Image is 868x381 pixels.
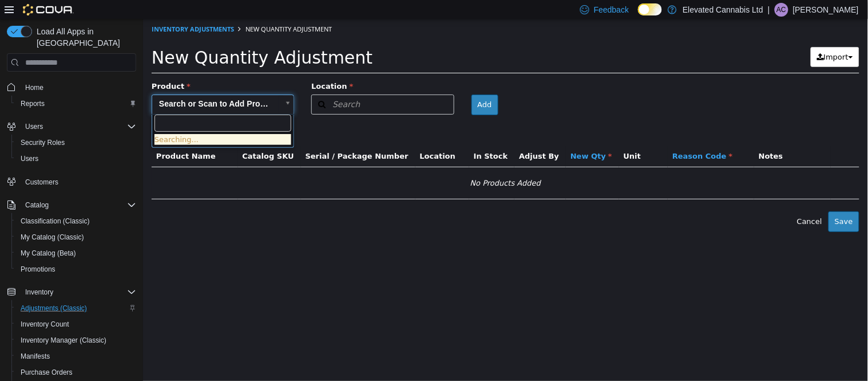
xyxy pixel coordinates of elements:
span: Inventory Count [16,317,136,331]
button: My Catalog (Classic) [11,229,141,245]
span: Manifests [16,349,136,363]
span: My Catalog (Classic) [16,230,136,244]
button: Security Roles [11,135,141,151]
button: Users [2,119,141,135]
span: Users [25,122,43,131]
a: My Catalog (Beta) [16,246,81,260]
a: Customers [21,175,63,189]
button: Home [2,78,141,95]
button: Purchase Orders [11,364,141,380]
span: Security Roles [16,136,136,150]
span: Adjustments (Classic) [16,301,136,315]
span: Catalog [25,201,49,210]
p: | [768,3,770,17]
span: Purchase Orders [21,368,73,377]
button: Catalog [2,197,141,213]
button: Catalog [21,198,53,212]
span: Promotions [21,265,56,274]
a: Purchase Orders [16,366,77,379]
span: Manifests [21,352,50,361]
span: Feedback [594,4,629,15]
button: Manifests [11,348,141,364]
p: Elevated Cannabis Ltd [683,3,763,17]
span: Inventory Manager (Classic) [16,333,136,347]
button: Classification (Classic) [11,213,141,229]
span: My Catalog (Beta) [21,249,76,258]
div: Ashley Carter [775,3,788,17]
button: My Catalog (Beta) [11,245,141,261]
button: Users [11,151,141,167]
button: Adjustments (Classic) [11,300,141,316]
button: Reports [11,96,141,112]
button: Promotions [11,261,141,277]
button: Users [21,120,47,133]
a: Users [16,152,43,166]
input: Dark Mode [638,3,662,15]
span: Reports [16,97,136,111]
a: Promotions [16,262,60,276]
span: Load All Apps in [GEOGRAPHIC_DATA] [32,26,136,49]
span: My Catalog (Classic) [21,233,84,242]
span: Home [25,83,43,92]
span: Adjustments (Classic) [21,304,87,313]
button: Inventory [21,285,58,299]
span: Home [21,80,136,94]
span: AC [777,3,787,17]
span: Purchase Orders [16,366,136,379]
span: Inventory [25,288,53,297]
button: Inventory Count [11,316,141,332]
span: Reports [21,99,45,108]
a: Inventory Count [16,317,74,331]
a: Security Roles [16,136,69,150]
a: My Catalog (Classic) [16,230,89,244]
span: Users [21,120,136,133]
button: Inventory Manager (Classic) [11,332,141,348]
span: Users [16,152,136,166]
a: Classification (Classic) [16,214,94,228]
span: Classification (Classic) [16,214,136,228]
span: Catalog [21,198,136,212]
span: Inventory Manager (Classic) [21,336,106,345]
p: [PERSON_NAME] [793,3,859,17]
a: Reports [16,97,49,111]
span: Classification (Classic) [21,217,90,226]
span: Promotions [16,262,136,276]
button: Inventory [2,284,141,300]
span: Inventory [21,285,136,299]
img: Cova [23,4,74,15]
a: Home [21,81,48,95]
button: Customers [2,174,141,190]
span: Customers [21,175,136,189]
li: Searching... [11,115,148,127]
span: Security Roles [21,138,65,147]
span: Inventory Count [21,320,69,329]
a: Inventory Manager (Classic) [16,333,111,347]
a: Adjustments (Classic) [16,301,92,315]
span: My Catalog (Beta) [16,246,136,260]
span: Customers [25,178,58,187]
a: Manifests [16,349,54,363]
span: Users [21,154,38,163]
